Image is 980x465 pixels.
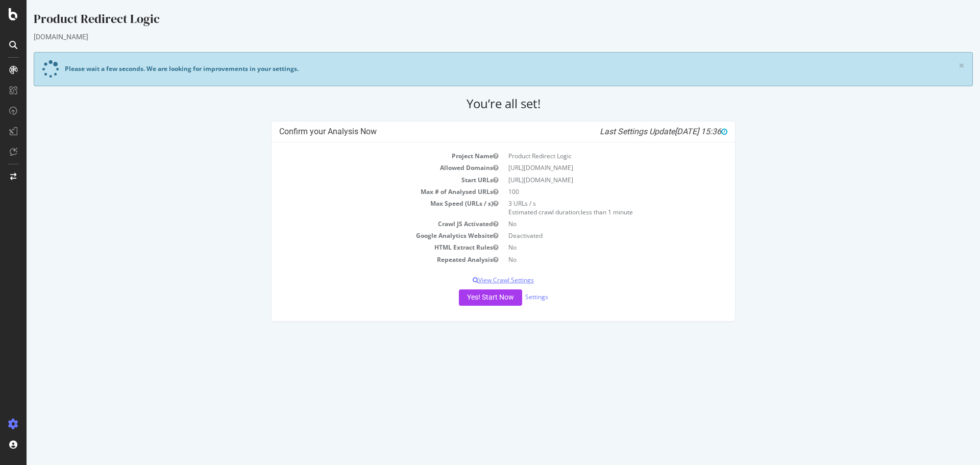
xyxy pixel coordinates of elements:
[253,174,477,186] td: Start URLs
[253,198,477,218] td: Max Speed (URLs / s)
[477,150,701,162] td: Product Redirect Logic
[477,254,701,265] td: No
[432,289,496,306] button: Yes! Start Now
[7,10,946,32] div: Product Redirect Logic
[932,60,938,71] a: ×
[477,218,701,230] td: No
[253,218,477,230] td: Crawl JS Activated
[499,292,522,301] a: Settings
[7,32,946,42] div: [DOMAIN_NAME]
[477,230,701,241] td: Deactivated
[253,150,477,162] td: Project Name
[7,96,946,111] h2: You’re all set!
[253,230,477,241] td: Google Analytics Website
[253,254,477,265] td: Repeated Analysis
[554,208,606,216] span: less than 1 minute
[253,162,477,174] td: Allowed Domains
[253,127,701,137] h4: Confirm your Analysis Now
[477,162,701,174] td: [URL][DOMAIN_NAME]
[253,186,477,198] td: Max # of Analysed URLs
[477,198,701,218] td: 3 URLs / s Estimated crawl duration:
[477,186,701,198] td: 100
[38,64,272,73] div: Please wait a few seconds. We are looking for improvements in your settings.
[477,241,701,253] td: No
[648,127,701,136] span: [DATE] 15:36
[573,127,701,137] i: Last Settings Update
[253,276,701,284] p: View Crawl Settings
[477,174,701,186] td: [URL][DOMAIN_NAME]
[253,241,477,253] td: HTML Extract Rules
